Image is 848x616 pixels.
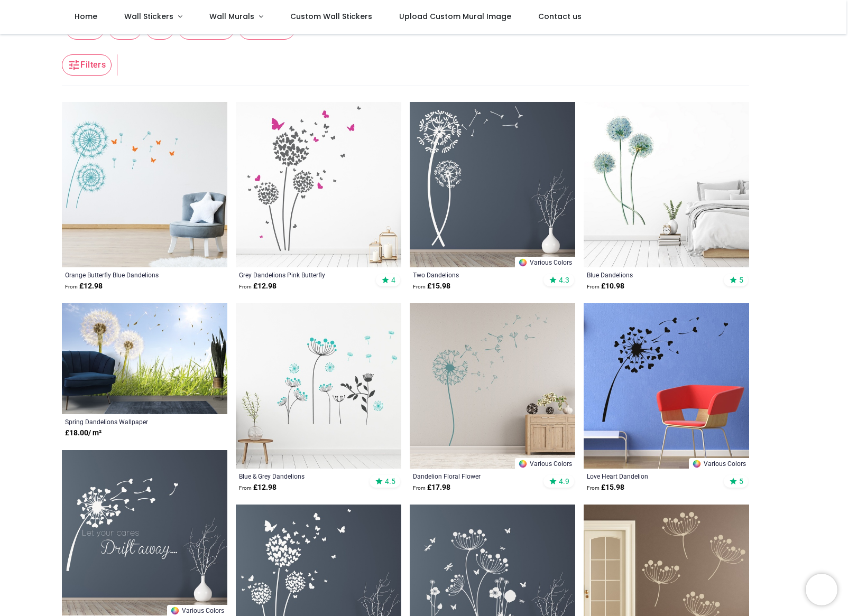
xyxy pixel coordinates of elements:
[587,472,714,480] a: Love Heart Dandelion
[62,54,112,76] button: Filters
[65,428,102,438] strong: £ 18.00 / m²
[239,482,276,493] strong: £ 12.98
[239,472,366,480] a: Blue & Grey Dandelions
[587,485,600,491] span: From
[413,270,540,279] a: Two Dandelions
[239,284,252,290] span: From
[236,102,401,267] img: Grey Dandelions Pink Butterfly Wall Sticker
[518,459,528,469] img: Color Wheel
[587,281,624,292] strong: £ 10.98
[413,281,450,292] strong: £ 15.98
[587,482,624,493] strong: £ 15.98
[515,458,575,469] a: Various Colors
[65,281,103,292] strong: £ 12.98
[385,477,395,486] span: 4.5
[65,270,192,279] a: Orange Butterfly Blue Dandelions
[584,102,749,267] img: Blue Dandelions Wall Sticker
[413,485,426,491] span: From
[518,258,528,267] img: Color Wheel
[62,450,227,615] img: Drift Away Dandelion Bathroom Quote Wall Sticker
[167,605,227,615] a: Various Colors
[584,303,749,469] img: Love Heart Dandelion Wall Sticker
[515,257,575,267] a: Various Colors
[410,303,575,469] img: Dandelion Floral Flower Wall Sticker
[399,11,511,22] span: Upload Custom Mural Image
[65,284,78,290] span: From
[538,11,582,22] span: Contact us
[739,275,743,285] span: 5
[692,459,702,469] img: Color Wheel
[290,11,372,22] span: Custom Wall Stickers
[806,574,837,605] iframe: Brevo live chat
[62,102,227,267] img: Orange Butterfly Blue Dandelions Wall Sticker
[413,284,426,290] span: From
[559,477,569,486] span: 4.9
[236,303,401,469] img: Blue & Grey Dandelions Wall Sticker
[391,275,395,285] span: 4
[170,606,180,615] img: Color Wheel
[239,270,366,279] a: Grey Dandelions Pink Butterfly
[413,482,450,493] strong: £ 17.98
[559,275,569,285] span: 4.3
[587,284,600,290] span: From
[739,477,743,486] span: 5
[65,417,192,426] a: Spring Dandelions Wallpaper
[587,270,714,279] a: Blue Dandelions
[410,102,575,267] img: Two Dandelions Wall Sticker
[75,11,97,22] span: Home
[689,458,749,469] a: Various Colors
[239,485,252,491] span: From
[239,281,276,292] strong: £ 12.98
[124,11,173,22] span: Wall Stickers
[62,303,227,414] img: Spring Dandelions Wall Mural Wallpaper
[209,11,254,22] span: Wall Murals
[413,472,540,480] a: Dandelion Floral Flower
